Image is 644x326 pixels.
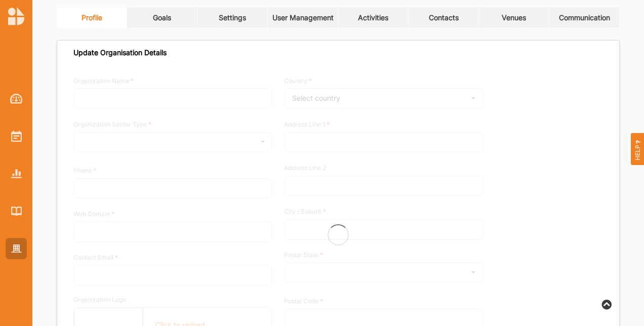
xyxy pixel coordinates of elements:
div: Contacts [429,13,459,22]
a: Dashboard [6,88,27,109]
a: Library [6,200,27,222]
img: Library [11,207,22,215]
div: Update Organisation Details [73,48,167,57]
a: Reports [6,163,27,184]
div: Activities [358,13,388,22]
div: Profile [82,13,102,22]
div: User Management [272,13,334,22]
img: Activities [11,131,22,142]
img: logo [8,7,24,25]
img: Reports [11,169,22,178]
a: Organisation [6,238,27,259]
div: Settings [219,13,246,22]
div: Communication [559,13,610,22]
img: Dashboard [10,94,23,104]
a: Activities [6,126,27,147]
div: Venues [502,13,526,22]
img: Organisation [11,244,22,253]
div: Goals [153,13,171,22]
